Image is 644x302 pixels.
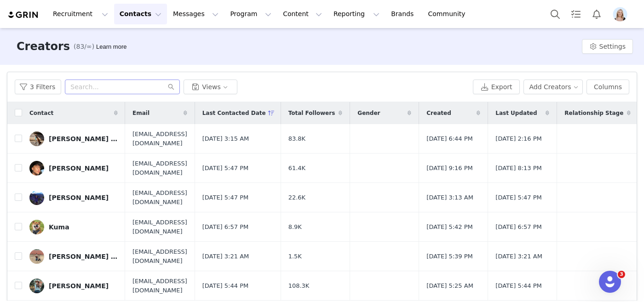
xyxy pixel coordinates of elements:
a: [PERSON_NAME] [29,161,118,176]
span: 83.8K [288,134,305,143]
span: [EMAIL_ADDRESS][DOMAIN_NAME] [132,218,187,236]
span: [DATE] 5:44 PM [202,281,248,291]
div: [PERSON_NAME] [49,194,109,201]
button: Reporting [328,4,385,24]
button: Notifications [586,4,607,24]
span: [DATE] 5:44 PM [495,281,541,291]
i: icon: search [168,84,174,90]
span: [EMAIL_ADDRESS][DOMAIN_NAME] [132,130,187,148]
button: Recruitment [47,4,114,24]
button: Messages [167,4,224,24]
span: [DATE] 5:25 AM [426,281,473,291]
span: [DATE] 5:47 PM [202,164,248,173]
span: [EMAIL_ADDRESS][DOMAIN_NAME] [132,277,187,295]
img: 669b3b2a-237f-4471-b289-5efa6879044a--s.jpg [29,279,44,293]
span: Total Followers [288,109,335,117]
img: grin logo [7,11,40,19]
a: [PERSON_NAME] [29,190,118,205]
span: Created [426,109,451,117]
span: 22.6K [288,193,305,202]
button: Columns [586,80,629,94]
a: Kuma [29,220,118,234]
iframe: Intercom live chat [599,271,621,293]
span: [DATE] 5:47 PM [202,193,248,202]
a: [PERSON_NAME] + [PERSON_NAME] & [PERSON_NAME] [29,249,118,264]
span: Relationship Stage [564,109,623,117]
span: [DATE] 3:13 AM [426,193,473,202]
span: [EMAIL_ADDRESS][DOMAIN_NAME] [132,247,187,265]
span: Contact [29,109,53,117]
span: Email [132,109,149,117]
div: [PERSON_NAME] + [PERSON_NAME] & [PERSON_NAME] [49,253,118,260]
span: 1.5K [288,252,302,261]
span: 8.9K [288,222,302,232]
button: Add Creators [523,80,583,94]
img: b235f5e9-0fac-44b8-967f-bebf279010d0.jpg [29,190,44,205]
span: 108.3K [288,281,310,291]
h3: Creators [17,38,70,55]
span: [DATE] 6:44 PM [426,134,472,143]
span: Last Contacted Date [202,109,266,117]
a: Tasks [566,4,586,24]
div: Tooltip anchor [94,42,128,51]
span: 3 [618,271,625,278]
span: [DATE] 2:16 PM [495,134,541,143]
div: [PERSON_NAME] | [PERSON_NAME], [PERSON_NAME], & [PERSON_NAME], [PERSON_NAME], & [PERSON_NAME] [49,135,118,142]
img: ba77e1c4-337c-4b95-9a01-c3ac84b7d729.jpg [29,131,44,146]
span: [DATE] 5:39 PM [426,252,472,261]
span: [DATE] 5:42 PM [426,222,472,232]
span: [DATE] 3:21 AM [202,252,249,261]
img: 2f31614d-16d6-4f9a-9157-4ef3bb4c39d9--s.jpg [29,249,44,264]
img: 9cea4bbf-94ad-4a0a-a083-ca0442e285a6.jpg [29,161,44,176]
span: [EMAIL_ADDRESS][DOMAIN_NAME] [132,159,187,177]
img: f80c52dd-2235-41a6-9d2f-4759e133f372.png [613,7,627,22]
span: [DATE] 8:13 PM [495,164,541,173]
a: [PERSON_NAME] [29,279,118,293]
span: [DATE] 6:57 PM [202,222,248,232]
div: [PERSON_NAME] [49,165,109,172]
button: Settings [582,39,633,54]
span: [EMAIL_ADDRESS][DOMAIN_NAME] [132,188,187,206]
button: Views [184,80,237,94]
span: [DATE] 3:21 AM [495,252,542,261]
button: Contacts [114,4,167,24]
a: Community [423,4,475,24]
button: Program [224,4,277,24]
a: Brands [385,4,422,24]
button: Content [277,4,328,24]
span: 61.4K [288,164,305,173]
div: Kuma [49,223,69,231]
button: Export [473,80,520,94]
button: Search [545,4,565,24]
input: Search... [65,80,180,94]
span: [DATE] 6:57 PM [495,222,541,232]
a: [PERSON_NAME] | [PERSON_NAME], [PERSON_NAME], & [PERSON_NAME], [PERSON_NAME], & [PERSON_NAME] [29,131,118,146]
button: 3 Filters [15,80,61,94]
span: Last Updated [495,109,537,117]
img: b3761e09-03b6-4816-8292-2f1cfae160b5--s.jpg [29,220,44,234]
span: Gender [357,109,380,117]
div: [PERSON_NAME] [49,282,109,290]
button: Profile [607,7,637,22]
span: (83/∞) [74,42,94,51]
span: [DATE] 9:16 PM [426,164,472,173]
span: [DATE] 5:47 PM [495,193,541,202]
span: [DATE] 3:15 AM [202,134,249,143]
